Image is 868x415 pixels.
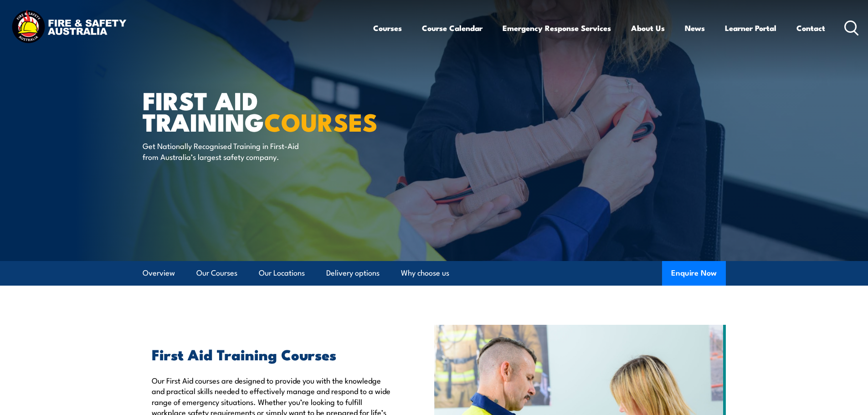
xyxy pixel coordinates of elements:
[196,261,237,285] a: Our Courses
[662,261,726,286] button: Enquire Now
[152,348,392,360] h2: First Aid Training Courses
[143,140,309,162] p: Get Nationally Recognised Training in First-Aid from Australia’s largest safety company.
[503,16,611,40] a: Emergency Response Services
[143,261,175,285] a: Overview
[259,261,305,285] a: Our Locations
[143,89,368,132] h1: First Aid Training
[264,102,378,140] strong: COURSES
[422,16,483,40] a: Course Calendar
[373,16,402,40] a: Courses
[401,261,449,285] a: Why choose us
[796,16,825,40] a: Contact
[685,16,705,40] a: News
[326,261,380,285] a: Delivery options
[725,16,776,40] a: Learner Portal
[631,16,665,40] a: About Us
